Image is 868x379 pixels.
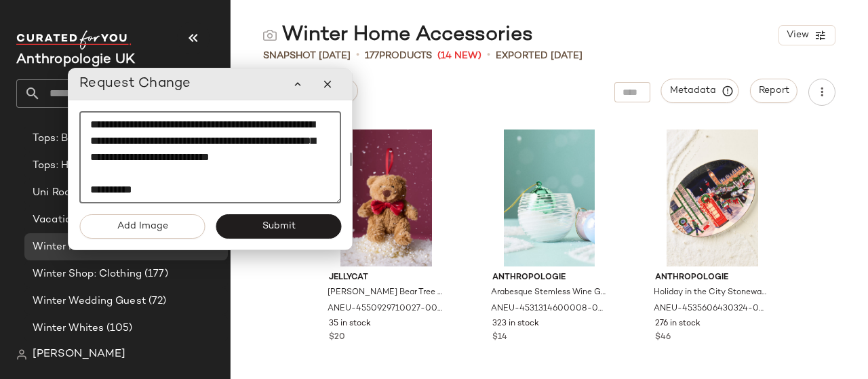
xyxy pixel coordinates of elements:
span: ANEU-4550929710027-000-024 [328,303,442,315]
img: svg%3e [16,349,27,360]
span: ANEU-4531314600008-000-010 [491,303,606,315]
span: $14 [492,332,507,344]
div: Winter Home Accessories [263,22,533,49]
span: (105) [104,321,133,336]
span: Metadata [669,85,731,97]
span: View [786,30,809,41]
span: Winter Home Accessories [33,239,161,255]
span: 35 in stock [329,318,371,330]
img: svg%3e [263,28,277,42]
span: Anthropologie [655,272,770,284]
img: 102536398_060_a [644,129,781,266]
span: Current Company Name [16,53,135,67]
span: Snapshot [DATE] [263,49,351,63]
span: (177) [142,266,168,282]
span: Winter Whites [33,321,104,336]
button: Metadata [661,79,739,103]
span: Uni Room [33,185,80,201]
img: 101234995_010_a [481,129,618,266]
span: $46 [655,332,671,344]
span: [PERSON_NAME] Bear Tree Decoration by Jellycat in Beige, Polyester at Anthropologie [328,287,442,299]
span: $20 [329,332,345,344]
span: Report [758,85,789,96]
span: (72) [146,294,167,309]
span: Anthropologie [492,272,607,284]
span: Tops: Holiday Tops [33,158,124,174]
button: Submit [216,214,341,239]
span: Holiday in the City Stoneware Platter by Anthropologie in Red Size: PLTR/TRAY [654,287,768,299]
span: Submit [261,221,295,232]
span: 177 [365,51,379,61]
span: • [356,47,359,64]
span: Winter Wedding Guest [33,294,146,309]
span: (14 New) [437,49,481,63]
div: Products [365,49,432,63]
span: [PERSON_NAME] [33,346,125,363]
span: Arabesque Stemless Wine Glass by Anthropologie in White [491,287,606,299]
button: Report [750,79,797,103]
img: cfy_white_logo.C9jOOHJF.svg [16,31,132,49]
p: Exported [DATE] [496,49,583,63]
span: 323 in stock [492,318,539,330]
span: Jellycat [329,272,443,284]
span: Winter Shop: Clothing [33,266,142,282]
span: Tops: Basic Tops [33,131,114,146]
span: • [487,47,490,64]
span: ANEU-4535606430324-000-060 [654,303,768,315]
span: 276 in stock [655,318,701,330]
span: Vacation: Co-ords [33,212,123,228]
button: View [778,25,835,45]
